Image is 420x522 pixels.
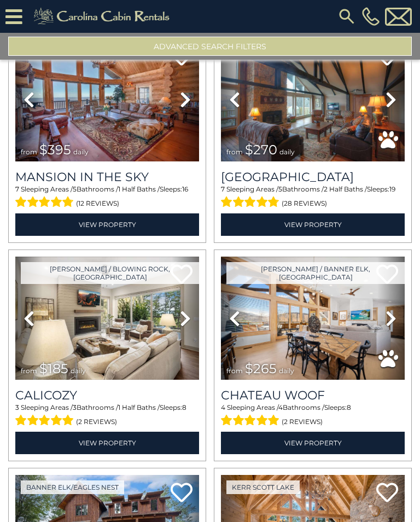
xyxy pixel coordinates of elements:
[221,432,405,454] a: View Property
[221,388,405,403] a: Chateau Woof
[15,184,199,211] div: Sleeping Areas / Bathrooms / Sleeps:
[15,432,199,454] a: View Property
[278,185,282,193] span: 5
[21,148,37,156] span: from
[245,361,277,376] span: $265
[73,148,89,156] span: daily
[15,170,199,184] a: Mansion In The Sky
[221,38,405,161] img: thumbnail_163276095.jpeg
[171,482,192,505] a: Add to favorites
[221,403,225,411] span: 4
[226,367,243,375] span: from
[39,142,71,158] span: $395
[282,415,323,429] span: (2 reviews)
[21,367,37,375] span: from
[118,403,160,411] span: 1 Half Baths /
[15,403,199,429] div: Sleeping Areas / Bathrooms / Sleeps:
[226,262,405,284] a: [PERSON_NAME] / Banner Elk, [GEOGRAPHIC_DATA]
[279,148,295,156] span: daily
[73,185,77,193] span: 5
[76,415,117,429] span: (2 reviews)
[15,388,199,403] a: Calicozy
[279,367,294,375] span: daily
[21,262,199,284] a: [PERSON_NAME] / Blowing Rock, [GEOGRAPHIC_DATA]
[221,257,405,380] img: thumbnail_167987680.jpeg
[324,185,367,193] span: 2 Half Baths /
[15,403,19,411] span: 3
[15,185,19,193] span: 7
[8,37,412,56] button: Advanced Search Filters
[245,142,277,158] span: $270
[376,482,398,505] a: Add to favorites
[71,367,86,375] span: daily
[15,257,199,380] img: thumbnail_167084326.jpeg
[182,185,188,193] span: 16
[389,185,395,193] span: 19
[347,403,351,411] span: 8
[28,5,179,27] img: Khaki-logo.png
[337,7,357,26] img: search-regular.svg
[73,403,77,411] span: 3
[278,403,283,411] span: 4
[221,170,405,184] a: [GEOGRAPHIC_DATA]
[226,148,243,156] span: from
[282,196,327,211] span: (28 reviews)
[359,7,382,26] a: [PHONE_NUMBER]
[76,196,119,211] span: (12 reviews)
[221,184,405,211] div: Sleeping Areas / Bathrooms / Sleeps:
[221,403,405,429] div: Sleeping Areas / Bathrooms / Sleeps:
[21,480,124,494] a: Banner Elk/Eagles Nest
[15,213,199,236] a: View Property
[221,170,405,184] h3: Majestic Mountain Haus
[15,38,199,161] img: thumbnail_163263808.jpeg
[182,403,186,411] span: 8
[221,185,225,193] span: 7
[118,185,160,193] span: 1 Half Baths /
[221,213,405,236] a: View Property
[226,480,300,494] a: Kerr Scott Lake
[39,361,68,376] span: $185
